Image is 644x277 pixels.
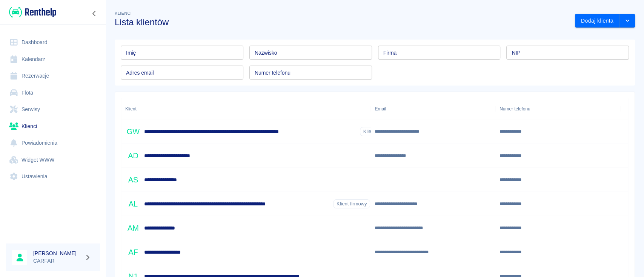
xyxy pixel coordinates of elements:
[371,98,496,119] div: Email
[125,172,141,188] div: AS
[125,98,137,119] div: Klient
[115,17,569,28] h3: Lista klientów
[125,148,141,164] div: AD
[6,101,100,118] a: Serwisy
[334,200,370,207] span: Klient firmowy
[33,249,81,257] h6: [PERSON_NAME]
[9,6,56,18] img: Renthelp logo
[6,168,100,185] a: Ustawienia
[6,6,56,18] a: Renthelp logo
[575,14,620,28] button: Dodaj klienta
[6,135,100,152] a: Powiadomienia
[620,14,635,28] button: drop-down
[6,51,100,68] a: Kalendarz
[6,84,100,101] a: Flota
[375,98,386,119] div: Email
[6,67,100,84] a: Rezerwacje
[115,11,132,15] span: Klienci
[125,220,141,236] div: AM
[121,98,371,119] div: Klient
[89,9,100,18] button: Zwiń nawigację
[500,98,530,119] div: Numer telefonu
[6,34,100,51] a: Dashboard
[125,124,141,139] div: GW
[125,196,141,212] div: AL
[6,118,100,135] a: Klienci
[496,98,621,119] div: Numer telefonu
[125,244,141,260] div: AF
[33,257,81,265] p: CARFAR
[6,152,100,168] a: Widget WWW
[360,128,397,135] span: Klient firmowy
